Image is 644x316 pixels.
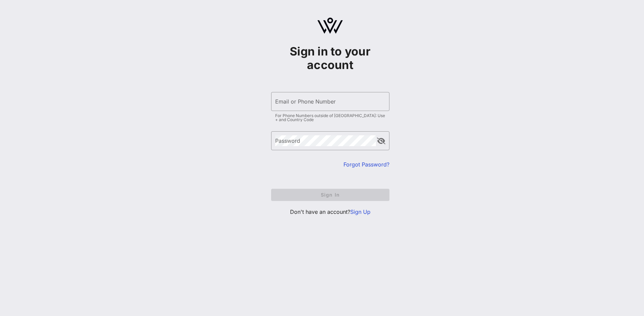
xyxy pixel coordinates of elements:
div: For Phone Numbers outside of [GEOGRAPHIC_DATA]: Use + and Country Code [275,114,385,122]
button: append icon [377,138,385,144]
a: Forgot Password? [343,161,389,168]
p: Don't have an account? [271,208,389,216]
a: Sign Up [350,208,371,215]
h1: Sign in to your account [271,45,389,72]
img: logo.svg [317,18,343,34]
